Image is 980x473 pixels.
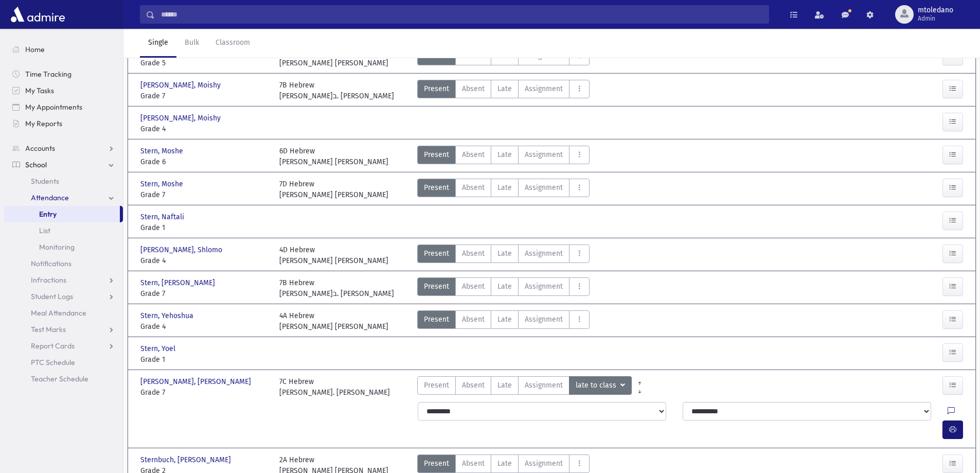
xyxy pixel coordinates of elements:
div: AttTypes [417,310,590,332]
span: Teacher Schedule [31,374,88,383]
img: AdmirePro [8,4,67,25]
div: AttTypes [417,376,632,398]
a: Test Marks [4,321,123,338]
div: AttTypes [417,244,590,266]
a: Monitoring [4,239,123,255]
span: My Reports [25,119,62,128]
span: Absent [462,248,485,259]
a: Report Cards [4,338,123,354]
span: Home [25,45,45,54]
span: Grade 1 [140,354,269,365]
div: 6D Hebrew [PERSON_NAME] [PERSON_NAME] [279,146,388,167]
div: AttTypes [417,277,590,299]
span: Assignment [525,83,563,94]
span: Stern, Moshe [140,179,185,189]
span: Assignment [525,281,563,292]
span: Present [424,314,449,325]
a: PTC Schedule [4,354,123,371]
span: Grade 7 [140,387,269,398]
span: Grade 4 [140,255,269,266]
a: Home [4,41,123,58]
a: Bulk [176,29,207,58]
div: 4D Hebrew [PERSON_NAME] [PERSON_NAME] [279,244,388,266]
span: Grade 7 [140,189,269,200]
span: Late [497,149,512,160]
span: Attendance [31,193,69,202]
span: Students [31,177,59,186]
span: Stern, Naftali [140,212,186,222]
div: 4A Hebrew [PERSON_NAME] [PERSON_NAME] [279,310,388,332]
span: Assignment [525,314,563,325]
a: My Appointments [4,99,123,115]
span: Entry [39,209,57,219]
a: Classroom [207,29,258,58]
span: Absent [462,182,485,193]
span: [PERSON_NAME], Shlomo [140,244,224,255]
a: List [4,222,123,239]
span: Assignment [525,182,563,193]
span: Grade 7 [140,91,269,101]
span: Grade 4 [140,124,269,134]
div: AttTypes [417,80,590,101]
span: Present [424,248,449,259]
span: Grade 5 [140,58,269,68]
span: Late [497,314,512,325]
div: 7B Hebrew [PERSON_NAME]ב. [PERSON_NAME] [279,80,394,101]
span: Assignment [525,149,563,160]
span: Sternbuch, [PERSON_NAME] [140,454,233,465]
span: mtoledano [918,6,953,14]
span: Assignment [525,380,563,391]
span: Assignment [525,248,563,259]
span: late to class [576,380,618,391]
span: Monitoring [39,242,75,252]
span: Present [424,281,449,292]
span: My Appointments [25,102,82,112]
span: Absent [462,281,485,292]
input: Search [155,5,769,24]
span: Present [424,380,449,391]
a: Time Tracking [4,66,123,82]
a: School [4,156,123,173]
span: Admin [918,14,953,23]
span: Present [424,182,449,193]
span: List [39,226,50,235]
div: 7D Hebrew [PERSON_NAME] [PERSON_NAME] [279,179,388,200]
a: Meal Attendance [4,305,123,321]
span: Grade 7 [140,288,269,299]
a: Students [4,173,123,189]
a: Single [140,29,176,58]
span: Absent [462,314,485,325]
span: Absent [462,380,485,391]
span: Grade 4 [140,321,269,332]
span: Present [424,83,449,94]
span: Stern, Yoel [140,343,177,354]
span: Accounts [25,144,55,153]
span: Absent [462,83,485,94]
span: Stern, Moshe [140,146,185,156]
button: late to class [569,376,632,395]
div: 7B Hebrew [PERSON_NAME]ב. [PERSON_NAME] [279,277,394,299]
span: [PERSON_NAME], [PERSON_NAME] [140,376,253,387]
div: AttTypes [417,146,590,167]
span: Stern, [PERSON_NAME] [140,277,217,288]
span: My Tasks [25,86,54,95]
span: Present [424,149,449,160]
span: Late [497,458,512,469]
a: Entry [4,206,120,222]
span: PTC Schedule [31,358,75,367]
a: Accounts [4,140,123,156]
span: [PERSON_NAME], Moishy [140,80,223,91]
span: Late [497,83,512,94]
a: Student Logs [4,288,123,305]
span: Grade 1 [140,222,269,233]
span: Late [497,281,512,292]
a: Infractions [4,272,123,288]
span: Infractions [31,275,66,285]
span: Present [424,458,449,469]
a: Teacher Schedule [4,371,123,387]
span: Late [497,182,512,193]
a: Attendance [4,189,123,206]
span: Absent [462,149,485,160]
span: Grade 6 [140,156,269,167]
span: School [25,160,47,169]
